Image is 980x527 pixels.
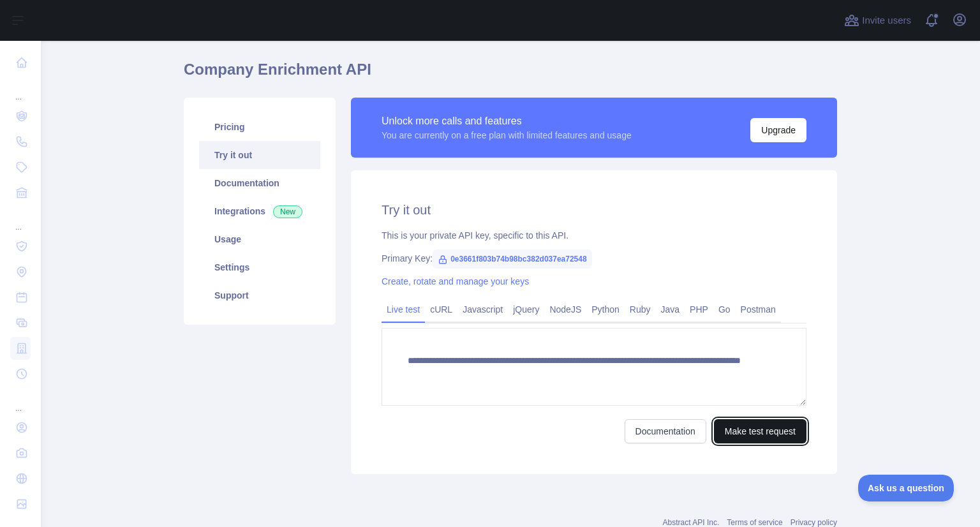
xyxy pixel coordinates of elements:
[750,118,806,142] button: Upgrade
[273,205,302,218] span: New
[663,518,720,527] a: Abstract API Inc.
[199,281,320,309] a: Support
[656,299,685,320] a: Java
[199,113,320,141] a: Pricing
[685,299,713,320] a: PHP
[382,252,806,265] div: Primary Key:
[736,299,781,320] a: Postman
[382,276,529,286] a: Create, rotate and manage your keys
[714,419,806,443] button: Make test request
[433,249,592,269] span: 0e3661f803b74b98bc382d037ea72548
[10,207,31,232] div: ...
[586,299,625,320] a: Python
[862,13,911,28] span: Invite users
[382,299,425,320] a: Live test
[713,299,736,320] a: Go
[858,475,954,501] iframe: Toggle Customer Support
[382,201,806,219] h2: Try it out
[842,10,914,31] button: Invite users
[625,419,706,443] a: Documentation
[10,77,31,102] div: ...
[184,59,837,90] h1: Company Enrichment API
[544,299,586,320] a: NodeJS
[199,197,320,225] a: Integrations New
[508,299,544,320] a: jQuery
[382,114,632,129] div: Unlock more calls and features
[425,299,457,320] a: cURL
[10,388,31,413] div: ...
[791,518,837,527] a: Privacy policy
[199,253,320,281] a: Settings
[625,299,656,320] a: Ruby
[199,225,320,253] a: Usage
[457,299,508,320] a: Javascript
[382,129,632,142] div: You are currently on a free plan with limited features and usage
[727,518,782,527] a: Terms of service
[382,229,806,242] div: This is your private API key, specific to this API.
[199,169,320,197] a: Documentation
[199,141,320,169] a: Try it out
